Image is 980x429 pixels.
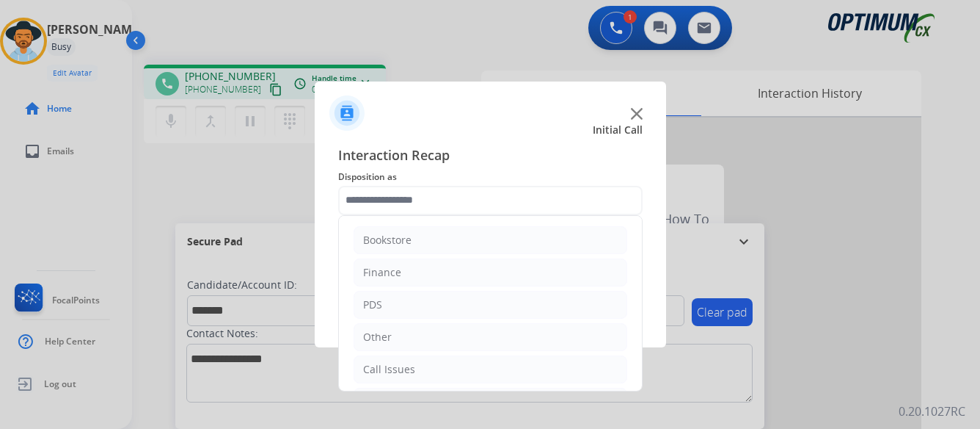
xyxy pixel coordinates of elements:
[363,362,415,377] div: Call Issues
[329,95,365,131] img: contactIcon
[338,168,643,186] span: Disposition as
[363,330,392,345] div: Other
[338,145,643,168] span: Interaction Recap
[363,233,412,248] div: Bookstore
[363,298,382,312] div: PDS
[363,265,401,280] div: Finance
[593,123,643,137] span: Initial Call
[899,403,965,420] p: 0.20.1027RC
